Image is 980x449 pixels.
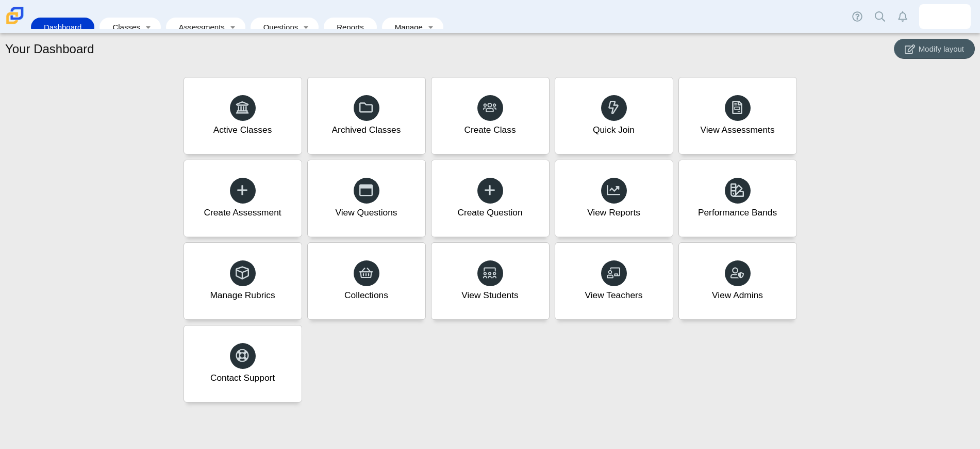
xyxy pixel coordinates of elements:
[937,8,953,25] img: ryan.miller.3kvJtI
[184,77,302,154] a: Active Classes
[431,77,550,154] a: Create Class
[213,123,272,136] div: Active Classes
[555,242,673,320] a: View Teachers
[335,206,397,219] div: View Questions
[184,242,302,320] a: Manage Rubrics
[678,242,797,320] a: View Admins
[894,39,975,59] button: Modify layout
[555,77,673,154] a: Quick Join
[184,160,302,237] a: Create Assessment
[555,160,673,237] a: View Reports
[5,40,94,58] h1: Your Dashboard
[344,289,388,302] div: Collections
[141,18,156,37] a: Toggle expanded
[184,325,302,402] a: Contact Support
[4,5,26,26] img: Carmen School of Science & Technology
[226,18,240,37] a: Toggle expanded
[457,206,522,219] div: Create Question
[307,77,426,154] a: Archived Classes
[712,289,763,302] div: View Admins
[105,18,141,37] a: Classes
[332,123,401,136] div: Archived Classes
[307,242,426,320] a: Collections
[204,206,281,219] div: Create Assessment
[678,77,797,154] a: View Assessments
[698,206,777,219] div: Performance Bands
[464,123,516,136] div: Create Class
[210,289,275,302] div: Manage Rubrics
[431,160,550,237] a: Create Question
[299,18,313,37] a: Toggle expanded
[919,44,964,53] span: Modify layout
[307,160,426,237] a: View Questions
[431,242,550,320] a: View Students
[585,289,642,302] div: View Teachers
[678,160,797,237] a: Performance Bands
[171,18,226,37] a: Assessments
[256,18,299,37] a: Questions
[593,123,635,136] div: Quick Join
[387,18,424,37] a: Manage
[329,18,372,37] a: Reports
[891,5,914,28] a: Alerts
[587,206,640,219] div: View Reports
[4,19,26,28] a: Carmen School of Science & Technology
[210,371,275,384] div: Contact Support
[424,18,438,37] a: Toggle expanded
[919,4,971,29] a: ryan.miller.3kvJtI
[36,18,89,37] a: Dashboard
[461,289,518,302] div: View Students
[700,123,774,136] div: View Assessments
